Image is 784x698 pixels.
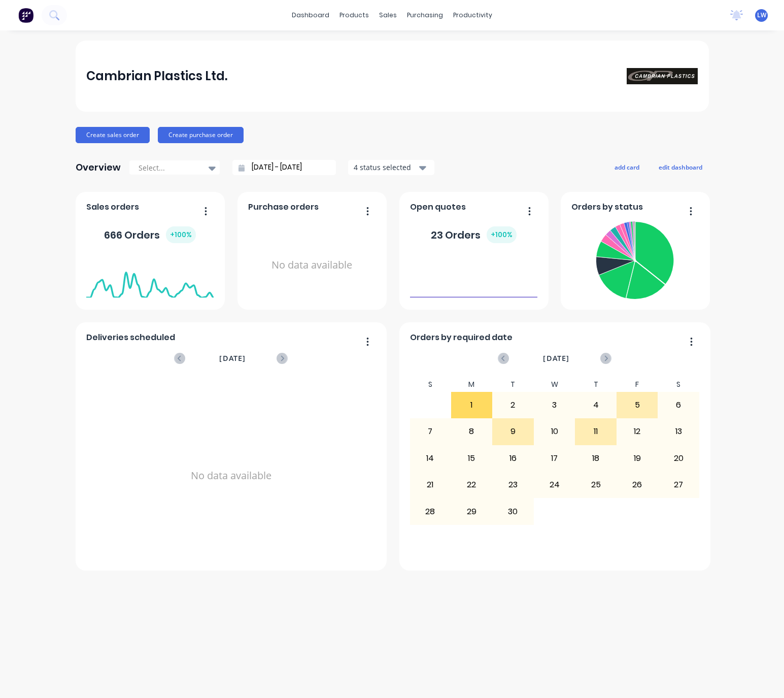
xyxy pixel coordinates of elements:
[452,392,492,418] div: 1
[534,446,575,471] div: 17
[248,201,319,213] span: Purchase orders
[575,472,616,497] div: 25
[627,68,698,84] img: Cambrian Plastics Ltd.
[86,331,175,344] span: Deliveries scheduled
[493,498,533,524] div: 30
[410,419,451,444] div: 7
[534,392,575,418] div: 3
[452,446,492,471] div: 15
[658,446,699,471] div: 20
[658,377,699,392] div: S
[617,377,658,392] div: F
[757,11,766,20] span: LW
[76,127,150,143] button: Create sales order
[104,226,196,243] div: 666 Orders
[410,446,451,471] div: 14
[493,446,533,471] div: 16
[543,353,569,364] span: [DATE]
[534,472,575,497] div: 24
[617,446,658,471] div: 19
[448,8,497,23] div: productivity
[18,8,33,23] img: Factory
[575,419,616,444] div: 11
[354,162,418,173] div: 4 status selected
[617,419,658,444] div: 12
[431,226,517,243] div: 23 Orders
[166,226,196,243] div: + 100 %
[219,353,246,364] span: [DATE]
[493,392,533,418] div: 2
[410,472,451,497] div: 21
[402,8,448,23] div: purchasing
[571,201,643,213] span: Orders by status
[410,498,451,524] div: 28
[575,446,616,471] div: 18
[334,8,374,23] div: products
[617,392,658,418] div: 5
[534,377,575,392] div: W
[158,127,244,143] button: Create purchase order
[410,331,513,344] span: Orders by required date
[487,226,517,243] div: + 100 %
[287,8,334,23] a: dashboard
[534,419,575,444] div: 10
[658,419,699,444] div: 13
[575,377,617,392] div: T
[575,392,616,418] div: 4
[608,160,646,174] button: add card
[86,201,139,213] span: Sales orders
[452,419,492,444] div: 8
[452,498,492,524] div: 29
[493,472,533,497] div: 23
[452,472,492,497] div: 22
[248,217,376,313] div: No data available
[652,160,709,174] button: edit dashboard
[492,377,534,392] div: T
[658,472,699,497] div: 27
[374,8,402,23] div: sales
[617,472,658,497] div: 26
[348,160,434,175] button: 4 status selected
[451,377,493,392] div: M
[86,377,376,574] div: No data available
[493,419,533,444] div: 9
[86,66,227,86] div: Cambrian Plastics Ltd.
[410,377,451,392] div: S
[76,157,121,178] div: Overview
[410,201,466,213] span: Open quotes
[658,392,699,418] div: 6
